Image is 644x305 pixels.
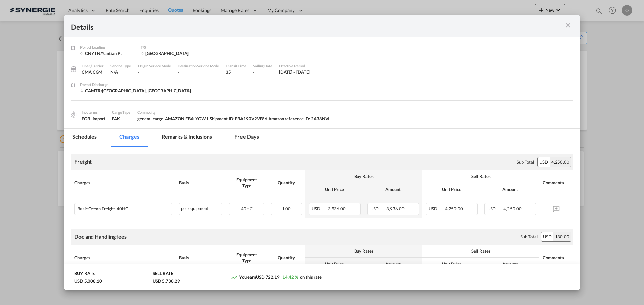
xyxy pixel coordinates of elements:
span: USD [370,206,386,211]
div: Details [71,22,523,30]
div: SELL RATE [153,270,173,278]
div: Buy Rates [309,173,419,179]
div: Port of Discharge [80,82,191,88]
div: USD [541,232,553,241]
div: Freight [74,158,92,165]
div: Sailing Date [253,63,272,69]
span: N/A [110,69,118,75]
div: Equipment Type [229,177,264,189]
span: USD 722.19 [256,274,280,280]
div: VANCOUVER [141,50,194,56]
span: 3,936.00 [328,206,346,211]
div: Equipment Type [229,252,264,264]
div: Sell Rates [426,248,536,254]
div: Basis [179,180,223,186]
div: Transit Time [226,63,246,69]
th: Amount [364,183,423,196]
span: , [163,116,164,121]
div: Sub Total [520,234,538,240]
th: Comments [539,245,573,271]
div: - [253,69,272,75]
div: Charges [74,180,172,186]
div: Basic Ocean Freight [77,203,146,211]
span: 3,936.00 [386,206,404,211]
div: USD 5,008.10 [74,278,102,284]
span: 14.42 % [282,274,298,280]
md-icon: icon-trending-up [231,274,237,281]
th: Amount [364,258,423,271]
md-dialog: Port of Loading ... [64,15,580,290]
div: Incoterms [82,109,105,116]
span: USD [312,206,327,211]
img: cargo.png [70,111,77,118]
div: CMA CGM [82,69,104,75]
div: USD 5,730.29 [153,278,180,284]
div: - import [90,116,105,122]
span: AMAZON FBA: YOW1 Shipment ID: FBA190V2VF86 Amazon reference ID: 2A38NVII [165,116,331,121]
div: Sub Total [517,159,534,165]
div: 35 [226,69,246,75]
th: Unit Price [305,183,364,196]
div: 4,250.00 [550,157,571,167]
div: - [178,69,219,75]
div: Liner/Carrier [82,63,104,69]
span: 4,250.00 [445,206,463,211]
div: FOB [82,116,105,122]
md-icon: icon-close m-3 fg-AAA8AD cursor [564,21,572,29]
div: per equipment [179,203,223,215]
div: USD [538,157,550,167]
div: Quantity [271,180,302,186]
span: 4,250.00 [503,206,521,211]
div: You earn on this rate [231,274,322,281]
md-tab-item: Free days [226,129,267,147]
div: - [138,69,171,75]
div: 3 Sep 2025 - 14 Sep 2025 [279,69,310,75]
th: Comments [539,170,573,196]
div: CAMTR/Montreal, QC [80,88,191,94]
div: FAK [112,116,130,122]
div: Basis [179,255,223,261]
div: Effective Period [279,63,310,69]
div: Origin Service Mode [138,63,171,69]
th: Amount [481,258,540,271]
span: general cargo [137,116,165,121]
th: Unit Price [305,258,364,271]
div: Buy Rates [309,248,419,254]
div: BUY RATE [74,270,95,278]
span: 40HC [115,206,128,211]
th: Amount [481,183,540,196]
div: 130.00 [553,232,571,241]
div: Quantity [271,255,302,261]
span: USD [487,206,503,211]
div: T/S [141,44,194,50]
div: Charges [74,255,172,261]
div: Port of Loading [80,44,134,50]
span: USD [429,206,444,211]
span: 40HC [241,206,253,211]
div: Commodity [137,109,331,116]
md-tab-item: Schedules [64,129,105,147]
div: Cargo Type [112,109,130,116]
div: Service Type [110,63,131,69]
md-tab-item: Charges [111,129,147,147]
div: CNYTN/Yantian Pt [80,50,134,56]
div: Destination Service Mode [178,63,219,69]
md-tab-item: Remarks & Inclusions [154,129,220,147]
div: Sell Rates [426,173,536,179]
span: 1.00 [282,206,291,211]
md-pagination-wrapper: Use the left and right arrow keys to navigate between tabs [64,129,274,147]
th: Unit Price [422,183,481,196]
th: Unit Price [422,258,481,271]
div: Doc and Handling fees [74,233,127,240]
